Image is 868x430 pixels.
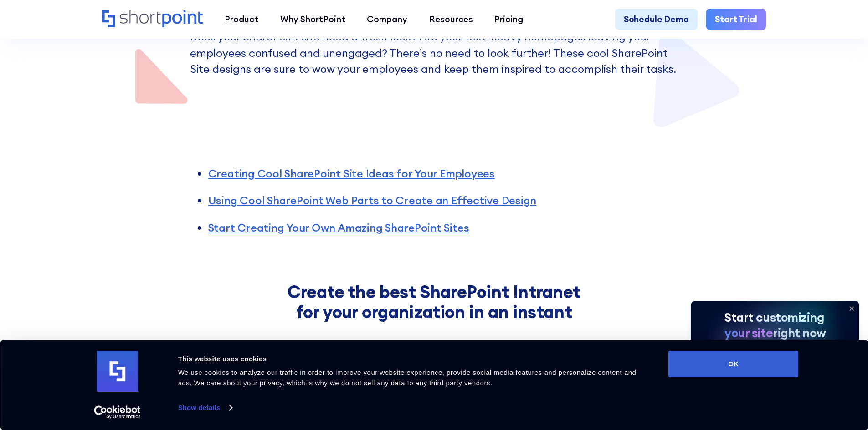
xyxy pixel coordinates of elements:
div: Pricing [494,13,523,26]
div: Resources [429,13,473,26]
a: Home [102,10,203,29]
a: Using Cool SharePoint Web Parts to Create an Effective Design [208,193,536,207]
a: Resources [418,9,484,30]
a: Start Creating Your Own Amazing SharePoint Sites [208,221,469,234]
span: We use cookies to analyze our traffic in order to improve your website experience, provide social... [178,369,637,387]
a: Company [356,9,418,30]
div: Product [225,13,258,26]
strong: Create the best SharePoint Intranet for your organization in an instant [288,281,580,323]
img: logo [97,351,138,392]
a: Schedule Demo [615,9,698,30]
a: Show details [178,401,232,415]
div: Company [367,13,407,26]
button: OK [668,351,799,377]
div: Why ShortPoint [280,13,345,26]
p: Does your SharePoint site need a fresh look? Are your text-heavy homepages leaving your employees... [190,29,678,77]
a: Usercentrics Cookiebot - opens in a new window [77,405,157,419]
a: Product [214,9,269,30]
a: Pricing [484,9,534,30]
div: This website uses cookies [178,354,648,364]
a: Creating Cool SharePoint Site Ideas for Your Employees [208,167,495,180]
a: Why ShortPoint [269,9,356,30]
a: Start Trial [706,9,766,30]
